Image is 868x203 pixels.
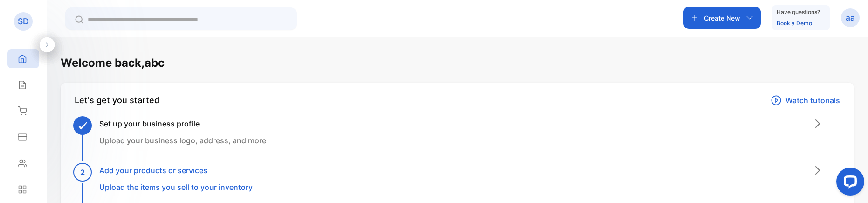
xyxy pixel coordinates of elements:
a: Watch tutorials [771,94,840,107]
p: Watch tutorials [785,95,840,106]
h3: Set up your business profile [99,118,266,129]
p: Have questions? [777,7,820,17]
div: Let's get you started [75,94,159,107]
h3: Add your products or services [99,165,253,176]
p: Create New [704,13,740,23]
span: 2 [80,167,85,178]
button: Create New [683,7,761,29]
h1: Welcome back, abc [61,55,165,71]
button: aa [841,7,860,29]
a: Book a Demo [777,20,812,27]
p: Upload the items you sell to your inventory [99,182,253,193]
p: aa [846,12,855,24]
p: Upload your business logo, address, and more [99,135,266,146]
iframe: LiveChat chat widget [829,164,868,203]
p: SD [18,15,29,28]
